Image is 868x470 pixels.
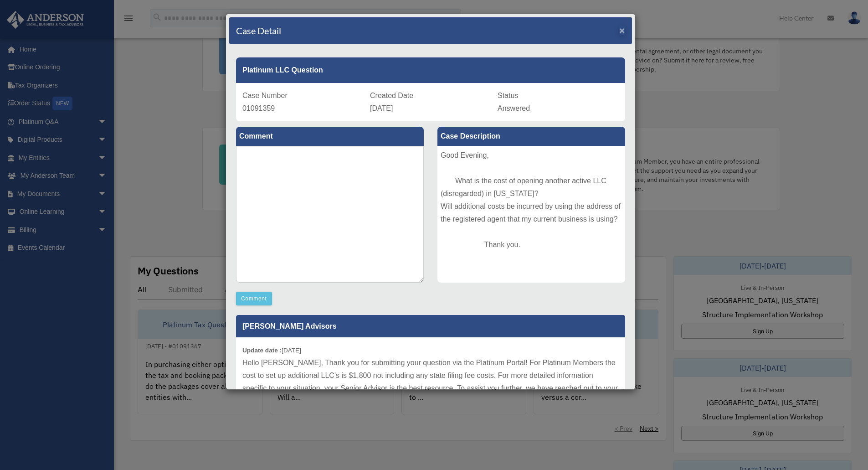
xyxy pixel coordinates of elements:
[619,25,625,36] span: ×
[242,347,301,354] small: [DATE]
[236,292,272,305] button: Comment
[370,104,393,112] span: [DATE]
[498,92,518,99] span: Status
[236,315,625,337] p: [PERSON_NAME] Advisors
[236,24,281,37] h4: Case Detail
[242,347,282,354] b: Update date :
[498,104,530,112] span: Answered
[242,92,288,99] span: Case Number
[370,92,413,99] span: Created Date
[236,127,424,146] label: Comment
[236,57,625,83] div: Platinum LLC Question
[437,146,625,283] div: Good Evening, What is the cost of opening another active LLC (disregarded) in [US_STATE]? Will ad...
[242,356,619,420] p: Hello [PERSON_NAME], Thank you for submitting your question via the Platinum Portal! For Platinum...
[437,127,625,146] label: Case Description
[242,104,275,112] span: 01091359
[619,26,625,35] button: Close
